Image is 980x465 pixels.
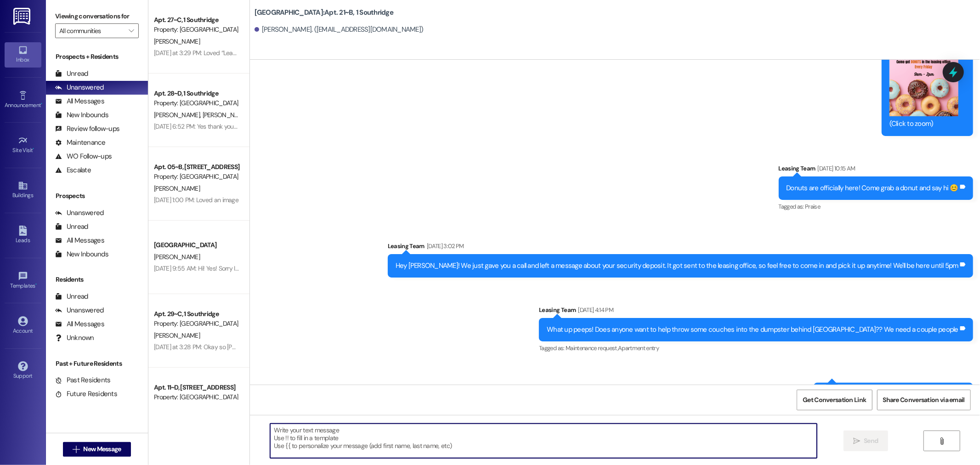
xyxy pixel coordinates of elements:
[46,52,148,62] div: Prospects + Residents
[154,25,239,34] div: Property: [GEOGRAPHIC_DATA]
[5,178,41,203] a: Buildings
[73,446,79,453] i: 
[55,83,104,92] div: Unanswered
[46,359,148,369] div: Past + Future Residents
[5,42,41,67] a: Inbox
[55,152,112,161] div: WO Follow-ups
[154,383,239,392] div: Apt. 11~D, [STREET_ADDRESS]
[566,344,618,352] span: Maintenance request ,
[5,268,41,293] a: Templates •
[55,124,119,134] div: Review follow-ups
[59,23,124,38] input: All communities
[55,208,104,218] div: Unanswered
[154,331,200,340] span: [PERSON_NAME]
[55,165,91,175] div: Escalate
[55,110,108,120] div: New Inbounds
[129,27,134,34] i: 
[55,389,117,399] div: Future Residents
[154,309,239,319] div: Apt. 29~C, 1 Southridge
[55,236,104,245] div: All Messages
[154,162,239,172] div: Apt. 05~B, [STREET_ADDRESS]
[154,49,422,57] div: [DATE] at 3:29 PM: Loved “Leasing Team ([GEOGRAPHIC_DATA]): Okay so [PERSON_NAME] is a roc…”
[5,223,41,248] a: Leads
[55,96,104,106] div: All Messages
[154,264,727,272] div: [DATE] 9:55 AM: Hi! Yes! Sorry I didn't get back with you sooner, I wanted to talk to my daughter...
[41,101,42,107] span: •
[255,25,424,34] div: [PERSON_NAME]. ([EMAIL_ADDRESS][DOMAIN_NAME])
[889,119,958,129] div: (Click to zoom)
[154,122,270,130] div: [DATE] 6:52 PM: Yes thank you for your help!
[803,395,866,405] span: Get Conversation Link
[55,250,108,259] div: New Inbounds
[539,305,973,318] div: Leasing Team
[154,89,239,98] div: Apt. 28~D, 1 Southridge
[63,442,131,457] button: New Message
[396,261,958,271] div: Hey [PERSON_NAME]! We just gave you a call and left a message about your security deposit. It got...
[46,275,148,284] div: Residents
[883,395,965,405] span: Share Conversation via email
[877,390,971,410] button: Share Conversation via email
[805,203,820,210] span: Praise
[55,306,104,315] div: Unanswered
[154,184,200,193] span: [PERSON_NAME]
[13,8,32,25] img: ResiDesk Logo
[55,333,94,343] div: Unknown
[202,111,251,119] span: [PERSON_NAME]
[154,172,239,181] div: Property: [GEOGRAPHIC_DATA]
[46,191,148,201] div: Prospects
[83,444,121,454] span: New Message
[797,390,872,410] button: Get Conversation Link
[154,240,239,250] div: [GEOGRAPHIC_DATA]
[55,222,88,232] div: Unread
[55,69,88,79] div: Unread
[154,111,203,119] span: [PERSON_NAME]
[5,313,41,338] a: Account
[255,8,393,17] b: [GEOGRAPHIC_DATA]: Apt. 21~B, 1 Southridge
[864,436,878,446] span: Send
[154,98,239,108] div: Property: [GEOGRAPHIC_DATA]
[154,392,239,402] div: Property: [GEOGRAPHIC_DATA]
[55,138,106,147] div: Maintenance
[889,27,958,116] button: Zoom image
[154,37,200,45] span: [PERSON_NAME]
[55,375,111,385] div: Past Residents
[938,437,945,445] i: 
[154,343,568,351] div: [DATE] at 3:28 PM: Okay so [PERSON_NAME] is a rockstar, and the water should actually already be ...
[853,437,860,445] i: 
[55,292,88,301] div: Unread
[425,241,464,251] div: [DATE] 3:02 PM
[154,196,238,204] div: [DATE] 1:00 PM: Loved an image
[539,341,973,355] div: Tagged as:
[5,358,41,383] a: Support
[779,164,974,176] div: Leasing Team
[154,15,239,25] div: Apt. 27~C, 1 Southridge
[787,183,959,193] div: Donuts are officially here! Come grab a donut and say hi 😊
[779,200,974,213] div: Tagged as:
[5,133,41,158] a: Site Visit •
[33,146,34,152] span: •
[55,9,139,23] label: Viewing conversations for
[844,431,888,451] button: Send
[388,241,973,254] div: Leasing Team
[618,344,659,352] span: Apartment entry
[154,319,239,329] div: Property: [GEOGRAPHIC_DATA]
[55,319,104,329] div: All Messages
[576,305,613,315] div: [DATE] 4:14 PM
[35,281,37,288] span: •
[154,253,200,261] span: [PERSON_NAME]
[816,164,855,173] div: [DATE] 10:15 AM
[547,325,958,335] div: What up peeps! Does anyone want to help throw some couches into the dumpster behind [GEOGRAPHIC_D...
